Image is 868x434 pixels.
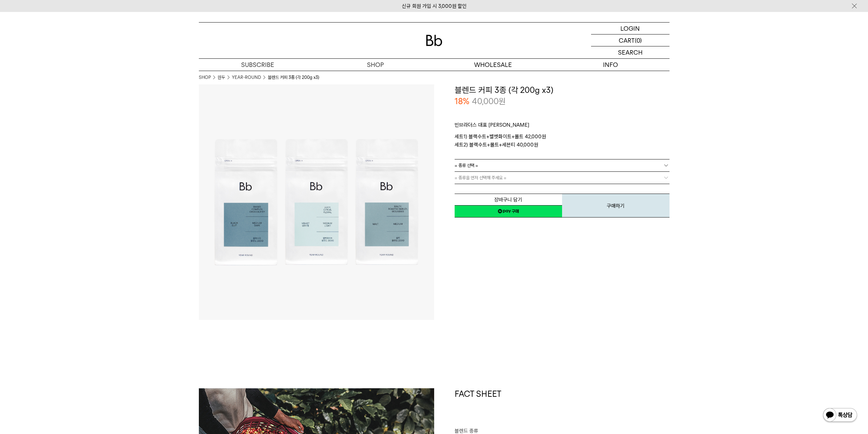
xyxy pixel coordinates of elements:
[402,3,467,9] a: 신규 회원 가입 시 3,000원 할인
[455,428,478,434] span: 블렌드 종류
[455,84,670,96] h3: 블렌드 커피 3종 (각 200g x3)
[591,23,670,34] a: LOGIN
[455,172,506,184] span: = 종류을 먼저 선택해 주세요 =
[562,194,670,218] button: 구매하기
[822,407,858,424] img: 카카오톡 채널 1:1 채팅 버튼
[591,34,670,46] a: CART (0)
[455,132,670,149] p: 세트1) 블랙수트+벨벳화이트+몰트 42,000원 세트2) 블랙수트+몰트+세븐티 40,000원
[455,194,562,206] button: 장바구니 담기
[455,388,670,427] h1: FACT SHEET
[619,34,635,46] p: CART
[455,96,469,107] p: 18%
[199,84,434,320] img: 블렌드 커피 3종 (각 200g x3)
[199,74,211,81] a: SHOP
[268,74,319,81] li: 블렌드 커피 3종 (각 200g x3)
[199,59,317,71] a: SUBSCRIBE
[434,59,552,71] p: WHOLESALE
[499,96,506,106] span: 원
[426,35,442,46] img: 로고
[618,46,643,58] p: SEARCH
[455,159,478,171] span: = 종류 선택 =
[317,59,434,71] a: SHOP
[455,205,562,218] a: 새창
[635,34,642,46] p: (0)
[218,74,225,81] a: 원두
[552,59,670,71] p: INFO
[232,74,261,81] a: YEAR-ROUND
[620,23,640,34] p: LOGIN
[472,96,506,107] p: 40,000
[455,121,670,132] p: 빈브라더스 대표 [PERSON_NAME]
